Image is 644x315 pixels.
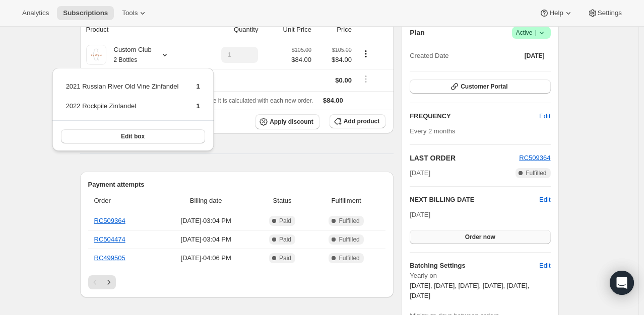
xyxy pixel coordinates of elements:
[410,282,529,299] span: [DATE], [DATE], [DATE], [DATE], [DATE], [DATE]
[22,9,49,17] span: Analytics
[461,83,507,91] span: Customer Portal
[339,217,359,225] span: Fulfilled
[465,233,495,241] span: Order now
[94,235,125,243] a: RC504474
[80,19,196,41] th: Product
[94,254,125,262] a: RC499505
[88,190,158,212] th: Order
[330,114,385,128] button: Add product
[88,180,386,190] h2: Payment attempts
[291,55,311,65] span: $84.00
[535,29,536,37] span: |
[339,235,359,244] span: Fulfilled
[160,196,251,206] span: Billing date
[16,6,55,20] button: Analytics
[410,127,455,135] span: Every 2 months
[160,216,251,226] span: [DATE] · 03:04 PM
[94,217,125,224] a: RC509364
[533,108,556,124] button: Edit
[526,169,546,177] span: Fulfilled
[410,230,550,244] button: Order now
[292,47,311,53] small: $105.00
[410,111,539,121] h2: FREQUENCY
[61,129,205,143] button: Edit box
[57,6,114,20] button: Subscriptions
[539,111,550,121] span: Edit
[516,28,547,38] span: Active
[410,195,539,205] h2: NEXT BILLING DATE
[335,76,352,84] span: $0.00
[314,19,355,41] th: Price
[102,275,116,289] button: Next
[66,101,179,119] td: 2022 Rockpile Zinfandel
[339,254,359,262] span: Fulfilled
[313,196,379,206] span: Fulfillment
[106,45,152,65] div: Custom Club
[358,73,374,85] button: Shipping actions
[66,81,179,100] td: 2021 Russian River Old Vine Zinfandel
[63,9,108,17] span: Subscriptions
[410,51,448,61] span: Created Date
[533,258,556,274] button: Edit
[255,114,319,129] button: Apply discount
[410,211,430,218] span: [DATE]
[525,52,545,60] span: [DATE]
[549,9,563,17] span: Help
[88,275,386,289] nav: Pagination
[358,48,374,59] button: Product actions
[196,83,200,90] span: 1
[410,28,425,38] h2: Plan
[410,261,539,271] h6: Batching Settings
[519,154,550,162] a: RC509364
[270,118,313,126] span: Apply discount
[279,217,291,225] span: Paid
[279,254,291,262] span: Paid
[279,235,291,244] span: Paid
[121,132,145,140] span: Edit box
[533,6,579,20] button: Help
[410,168,430,178] span: [DATE]
[114,56,138,63] small: 2 Bottles
[195,19,261,41] th: Quantity
[410,271,550,281] span: Yearly on
[519,49,551,63] button: [DATE]
[610,271,634,295] div: Open Intercom Messenger
[582,6,628,20] button: Settings
[410,80,550,94] button: Customer Portal
[317,55,352,65] span: $84.00
[539,195,550,205] button: Edit
[160,253,251,263] span: [DATE] · 04:06 PM
[257,196,307,206] span: Status
[122,9,138,17] span: Tools
[539,261,550,271] span: Edit
[160,234,251,245] span: [DATE] · 03:04 PM
[86,45,106,65] img: product img
[332,47,352,53] small: $105.00
[196,102,200,110] span: 1
[519,153,550,163] button: RC509364
[344,117,379,125] span: Add product
[410,153,519,163] h2: LAST ORDER
[116,6,154,20] button: Tools
[261,19,314,41] th: Unit Price
[323,97,343,104] span: $84.00
[598,9,622,17] span: Settings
